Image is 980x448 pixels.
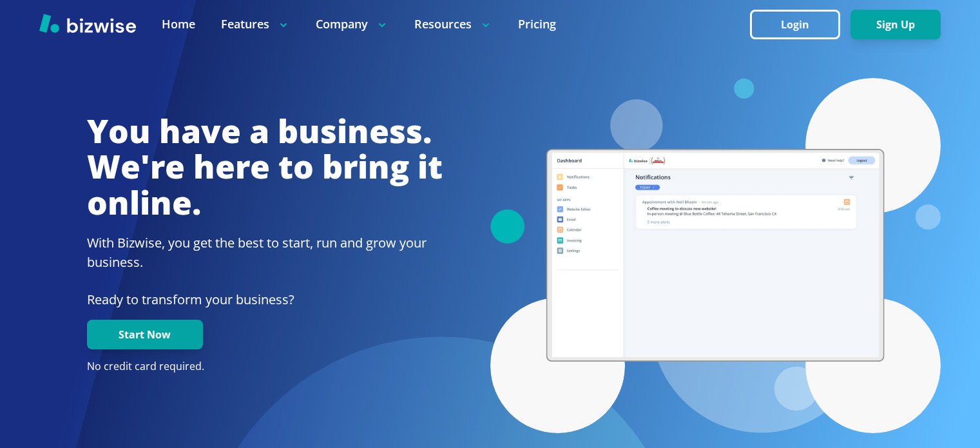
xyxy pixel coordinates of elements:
[850,19,941,31] a: Sign Up
[221,16,290,32] p: Features
[850,10,941,39] button: Sign Up
[162,16,195,32] a: Home
[518,16,556,32] a: Pricing
[316,16,389,32] p: Company
[87,360,443,374] p: No credit card required.
[87,233,443,272] h2: With Bizwise, you get the best to start, run and grow your business.
[87,329,203,341] a: Start Now
[750,10,840,39] button: Login
[750,19,850,31] a: Login
[39,14,136,33] img: Bizwise Logo
[87,320,203,349] button: Start Now
[87,113,443,221] h1: You have a business. We're here to bring it online.
[414,16,492,32] p: Resources
[87,290,443,309] p: Ready to transform your business?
